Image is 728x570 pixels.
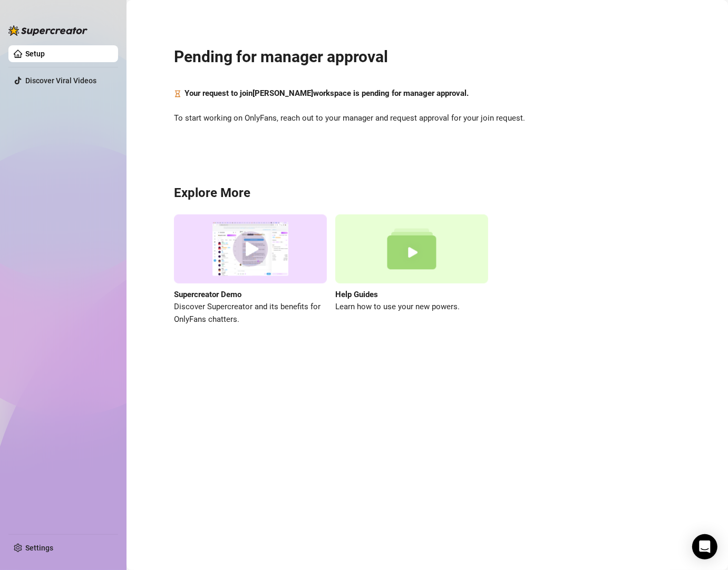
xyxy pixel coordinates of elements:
[174,185,681,202] h3: Explore More
[692,534,717,559] div: Open Intercom Messenger
[185,89,469,98] strong: Your request to join [PERSON_NAME] workspace is pending for manager approval.
[174,214,327,283] img: supercreator demo
[25,76,96,85] a: Discover Viral Videos
[174,87,181,100] span: hourglass
[335,301,488,313] span: Learn how to use your new powers.
[335,290,378,299] strong: Help Guides
[25,50,45,58] a: Setup
[335,214,488,283] img: help guides
[174,112,681,125] span: To start working on OnlyFans, reach out to your manager and request approval for your join request.
[174,214,327,326] a: Supercreator DemoDiscover Supercreator and its benefits for OnlyFans chatters.
[174,47,681,67] h2: Pending for manager approval
[335,214,488,326] a: Help GuidesLearn how to use your new powers.
[8,25,88,36] img: logo-BBDzfeDw.svg
[174,290,241,299] strong: Supercreator Demo
[174,301,327,326] span: Discover Supercreator and its benefits for OnlyFans chatters.
[25,544,53,552] a: Settings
